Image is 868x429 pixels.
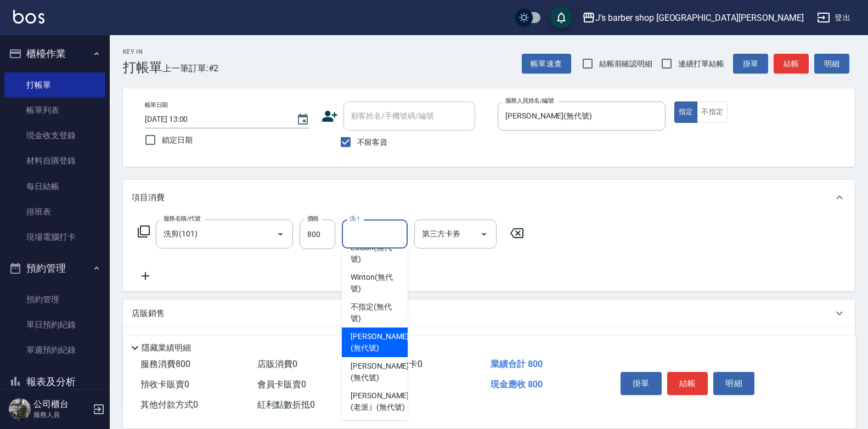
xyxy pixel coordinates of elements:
[550,7,572,29] button: save
[164,214,200,223] label: 服務名稱/代號
[33,399,89,410] h5: 公司櫃台
[123,60,162,75] h3: 打帳單
[4,72,105,98] a: 打帳單
[132,334,173,346] p: 預收卡販賣
[4,199,105,224] a: 排班表
[351,242,399,265] span: Edison (無代號)
[33,410,89,420] p: 服務人員
[4,123,105,148] a: 現金收支登錄
[257,359,297,369] span: 店販消費 0
[351,331,409,354] span: [PERSON_NAME] (無代號)
[713,372,754,395] button: 明細
[475,225,493,243] button: Open
[142,342,191,354] p: 隱藏業績明細
[4,148,105,173] a: 材料自購登錄
[123,300,855,326] div: 店販銷售
[4,254,105,283] button: 預約管理
[123,48,162,55] h2: Key In
[4,287,105,312] a: 預約管理
[162,61,219,75] span: 上一筆訂單:#2
[4,312,105,337] a: 單日預約紀錄
[140,379,189,390] span: 預收卡販賣 0
[678,58,724,70] span: 連續打單結帳
[599,58,653,70] span: 結帳前確認明細
[4,368,105,396] button: 報表及分析
[4,98,105,123] a: 帳單列表
[813,8,855,28] button: 登出
[505,97,554,105] label: 服務人員姓名/編號
[595,11,804,25] div: J’s barber shop [GEOGRAPHIC_DATA][PERSON_NAME]
[4,39,105,68] button: 櫃檯作業
[350,214,360,223] label: 洗-1
[4,224,105,250] a: 現場電腦打卡
[4,174,105,199] a: 每日結帳
[132,192,165,204] p: 項目消費
[123,180,855,215] div: 項目消費
[733,54,768,74] button: 掛單
[290,106,316,133] button: Choose date, selected date is 2025-10-12
[9,398,31,420] img: Person
[13,10,44,24] img: Logo
[140,399,198,410] span: 其他付款方式 0
[351,272,399,295] span: Winton (無代號)
[814,54,849,74] button: 明細
[162,134,193,146] span: 鎖定日期
[357,137,388,148] span: 不留客資
[140,359,190,369] span: 服務消費 800
[351,360,409,383] span: [PERSON_NAME] (無代號)
[491,379,543,390] span: 現金應收 800
[621,372,662,395] button: 掛單
[774,54,809,74] button: 結帳
[351,301,399,324] span: 不指定 (無代號)
[132,308,165,319] p: 店販銷售
[123,326,855,353] div: 預收卡販賣
[667,372,708,395] button: 結帳
[145,110,285,128] input: YYYY/MM/DD hh:mm
[522,54,571,74] button: 帳單速查
[697,101,728,123] button: 不指定
[257,399,315,410] span: 紅利點數折抵 0
[4,337,105,363] a: 單週預約紀錄
[272,225,289,243] button: Open
[674,101,698,123] button: 指定
[307,214,319,223] label: 價格
[257,379,306,390] span: 會員卡販賣 0
[351,390,409,413] span: [PERSON_NAME](老派） (無代號)
[491,359,543,369] span: 業績合計 800
[578,7,808,29] button: J’s barber shop [GEOGRAPHIC_DATA][PERSON_NAME]
[145,101,168,109] label: 帳單日期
